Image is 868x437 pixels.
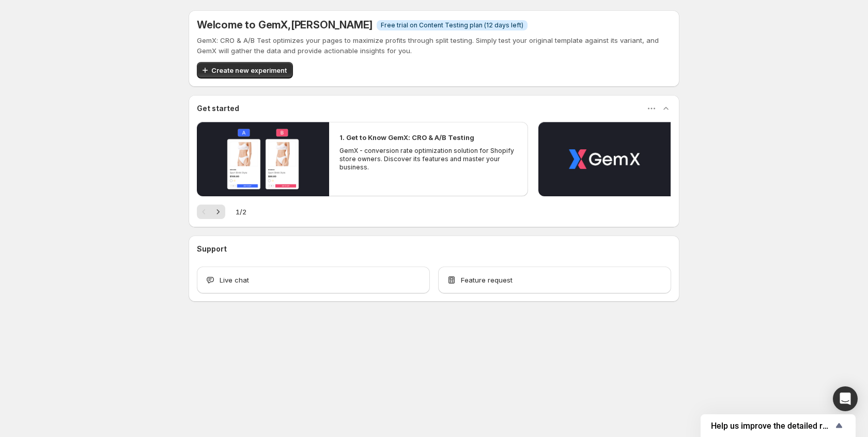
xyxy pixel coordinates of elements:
[236,207,246,217] span: 1 / 2
[197,244,227,254] h3: Support
[381,21,523,29] span: Free trial on Content Testing plan (12 days left)
[711,421,833,431] span: Help us improve the detailed report for A/B campaigns
[197,122,329,196] button: Play video
[461,275,513,285] span: Feature request
[197,19,373,31] h5: Welcome to GemX
[288,19,373,31] span: , [PERSON_NAME]
[211,205,225,219] button: Next
[211,65,287,75] span: Create new experiment
[711,419,845,432] button: Show survey - Help us improve the detailed report for A/B campaigns
[197,103,239,114] h3: Get started
[197,35,671,56] p: GemX: CRO & A/B Test optimizes your pages to maximize profits through split testing. Simply test ...
[538,122,671,196] button: Play video
[220,275,249,285] span: Live chat
[833,386,858,411] div: Open Intercom Messenger
[339,132,474,143] h2: 1. Get to Know GemX: CRO & A/B Testing
[339,147,517,171] p: GemX - conversion rate optimization solution for Shopify store owners. Discover its features and ...
[197,62,293,79] button: Create new experiment
[197,205,225,219] nav: Pagination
